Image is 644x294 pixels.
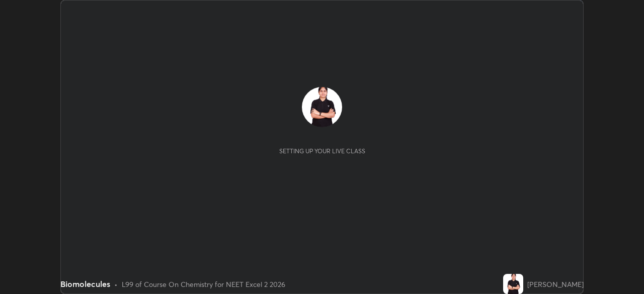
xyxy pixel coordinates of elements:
div: Setting up your live class [279,147,365,155]
div: L99 of Course On Chemistry for NEET Excel 2 2026 [122,279,285,289]
div: Biomolecules [60,278,110,290]
img: ff2c941f67fa4c8188b2ddadd25ac577.jpg [503,274,523,294]
img: ff2c941f67fa4c8188b2ddadd25ac577.jpg [302,87,342,127]
div: • [114,279,118,289]
div: [PERSON_NAME] [527,279,584,289]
